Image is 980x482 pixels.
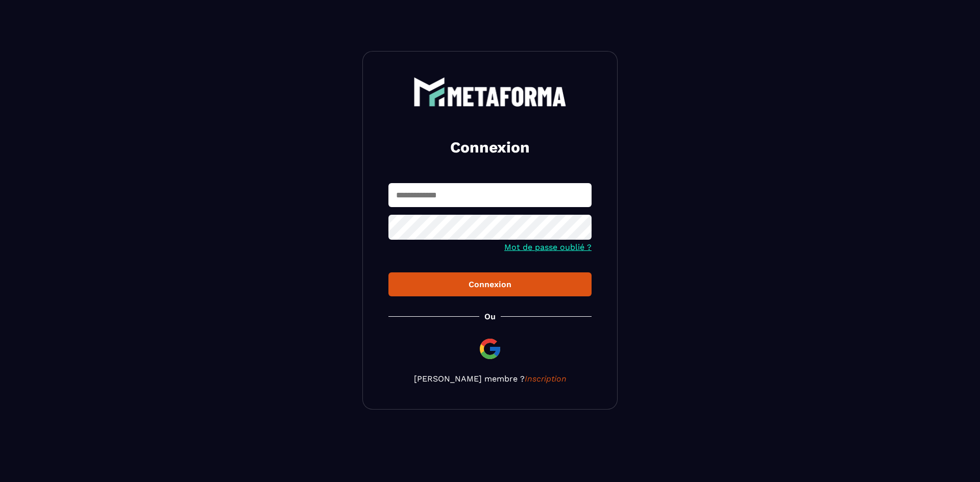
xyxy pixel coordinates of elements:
[401,137,579,158] h2: Connexion
[525,374,567,384] a: Inscription
[388,272,592,296] button: Connexion
[413,77,567,107] img: logo
[478,337,502,361] img: google
[397,280,583,289] div: Connexion
[504,242,592,252] a: Mot de passe oublié ?
[388,77,592,107] a: logo
[484,312,496,321] p: Ou
[388,374,592,384] p: [PERSON_NAME] membre ?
